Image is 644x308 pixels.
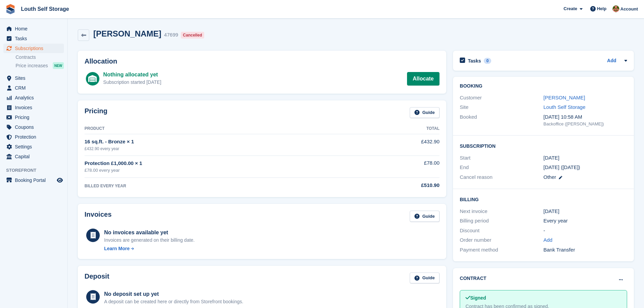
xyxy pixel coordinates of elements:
div: Every year [544,217,627,225]
a: menu [3,44,64,53]
a: menu [3,113,64,122]
div: Site [460,103,543,111]
a: menu [3,24,64,33]
h2: Allocation [85,57,439,65]
h2: Tasks [468,58,481,64]
a: Add [607,57,616,65]
div: Nothing allocated yet [103,71,161,79]
span: Home [15,24,55,33]
a: menu [3,175,64,185]
a: Contracts [16,54,64,61]
h2: Contract [460,275,486,282]
time: 2024-08-03 00:00:00 UTC [544,154,559,162]
div: Payment method [460,246,543,254]
span: Protection [15,132,55,142]
div: No invoices available yet [104,229,195,237]
span: Sites [15,73,55,83]
span: Settings [15,142,55,151]
span: Tasks [15,34,55,43]
div: Discount [460,227,543,235]
a: menu [3,122,64,132]
div: NEW [53,62,64,69]
a: menu [3,83,64,93]
div: End [460,164,543,171]
div: Cancelled [181,32,204,39]
div: Invoices are generated on their billing date. [104,237,195,244]
a: Guide [410,211,439,222]
span: Create [564,5,577,12]
a: menu [3,152,64,161]
a: menu [3,132,64,142]
a: menu [3,73,64,83]
div: Cancel reason [460,173,543,181]
div: 16 sq.ft. - Bronze × 1 [85,138,354,146]
div: Signed [466,294,621,302]
p: A deposit can be created here or directly from Storefront bookings. [104,298,243,305]
div: £510.90 [354,182,439,189]
div: [DATE] 10:58 AM [544,113,627,121]
div: - [544,227,627,235]
td: £78.00 [354,156,439,177]
span: Coupons [15,122,55,132]
img: Andy Smith [613,5,619,12]
div: Start [460,154,543,162]
h2: [PERSON_NAME] [93,29,161,38]
div: 0 [484,58,492,64]
h2: Booking [460,84,627,89]
div: Order number [460,236,543,244]
a: Learn More [104,245,195,252]
span: Storefront [6,167,67,174]
div: Backoffice ([PERSON_NAME]) [544,121,627,127]
h2: Subscription [460,142,627,149]
a: Preview store [56,176,64,184]
span: [DATE] ([DATE]) [544,164,580,170]
a: Allocate [407,72,439,86]
span: Analytics [15,93,55,102]
div: 47699 [164,31,178,39]
a: Louth Self Storage [544,104,586,110]
h2: Invoices [85,211,112,222]
h2: Pricing [85,107,108,118]
span: Pricing [15,113,55,122]
div: Subscription started [DATE] [103,79,161,86]
a: menu [3,142,64,151]
a: Guide [410,273,439,284]
a: Guide [410,107,439,118]
img: stora-icon-8386f47178a22dfd0bd8f6a31ec36ba5ce8667c1dd55bd0f319d3a0aa187defe.svg [5,4,16,14]
div: £78.00 every year [85,167,354,174]
span: Capital [15,152,55,161]
div: BILLED EVERY YEAR [85,183,354,189]
div: Learn More [104,245,129,252]
span: Booking Portal [15,175,55,185]
span: Price increases [16,63,48,69]
span: Invoices [15,103,55,112]
span: Other [544,174,556,180]
span: Account [620,6,638,13]
div: Booked [460,113,543,127]
div: Billing period [460,217,543,225]
div: Next invoice [460,208,543,215]
h2: Billing [460,196,627,203]
span: CRM [15,83,55,93]
th: Total [354,123,439,134]
a: menu [3,103,64,112]
span: Help [597,5,606,12]
a: Louth Self Storage [18,3,72,15]
div: £432.90 every year [85,146,354,152]
div: [DATE] [544,208,627,215]
div: Bank Transfer [544,246,627,254]
span: Subscriptions [15,44,55,53]
div: Customer [460,94,543,102]
div: Protection £1,000.00 × 1 [85,160,354,167]
div: No deposit set up yet [104,290,243,298]
a: menu [3,34,64,43]
th: Product [85,123,354,134]
h2: Deposit [85,273,109,284]
a: Add [544,236,553,244]
td: £432.90 [354,134,439,156]
a: menu [3,93,64,102]
a: Price increases NEW [16,62,64,69]
a: [PERSON_NAME] [544,95,585,100]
